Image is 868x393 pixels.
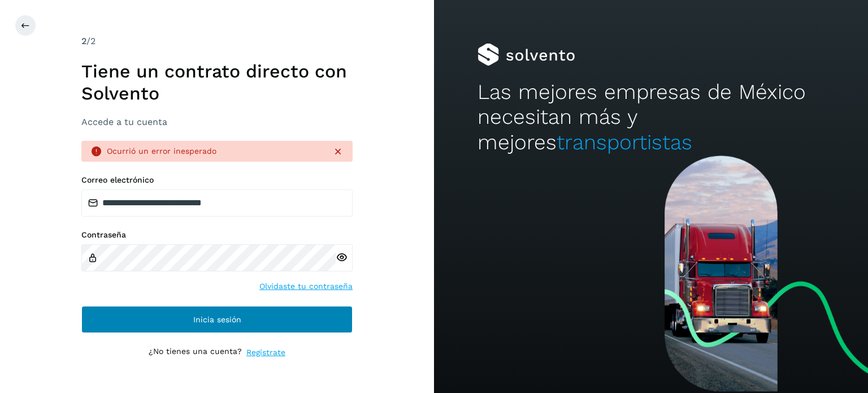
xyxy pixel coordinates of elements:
h1: Tiene un contrato directo con Solvento [81,61,353,104]
a: Olvidaste tu contraseña [259,280,353,292]
div: /2 [81,34,353,48]
h3: Accede a tu cuenta [81,116,353,127]
span: Inicia sesión [193,316,241,323]
label: Contraseña [81,230,353,240]
a: Regístrate [246,347,285,359]
span: 2 [81,36,86,46]
label: Correo electrónico [81,175,353,185]
h2: Las mejores empresas de México necesitan más y mejores [478,80,824,155]
button: Inicia sesión [81,306,353,333]
div: Ocurrió un error inesperado [107,145,323,157]
span: transportistas [557,130,692,154]
p: ¿No tienes una cuenta? [149,347,242,359]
